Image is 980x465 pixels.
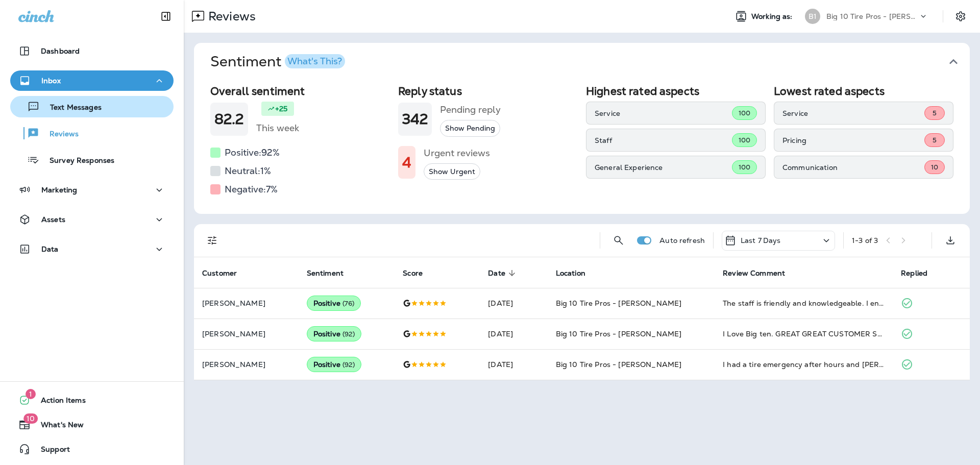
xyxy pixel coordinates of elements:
[202,330,290,338] p: [PERSON_NAME]
[933,109,937,117] span: 5
[751,12,795,21] span: Working as:
[480,349,547,380] td: [DATE]
[440,120,500,137] button: Show Pending
[307,269,344,278] span: Sentiment
[285,54,345,68] button: What's This?
[10,390,174,410] button: 1Action Items
[723,359,885,370] div: I had a tire emergency after hours and Mr.David and his team got me fixed up first thing in the m...
[202,43,978,81] button: SentimentWhat's This?
[202,230,223,251] button: Filters
[152,6,180,27] button: Collapse Sidebar
[202,299,290,307] p: [PERSON_NAME]
[901,269,927,278] span: Replied
[41,245,59,253] p: Data
[933,136,937,144] span: 5
[31,396,86,408] span: Action Items
[41,77,61,85] p: Inbox
[723,298,885,308] div: The staff is friendly and knowledgeable. I enjoy doing business with Big 10
[10,41,174,61] button: Dashboard
[774,85,953,97] h2: Lowest rated aspects
[556,268,599,278] span: Location
[402,111,428,128] h1: 342
[256,120,299,136] h5: This week
[852,236,878,244] div: 1 - 3 of 3
[931,163,938,172] span: 10
[723,268,798,278] span: Review Comment
[10,149,174,170] button: Survey Responses
[723,269,785,278] span: Review Comment
[41,215,65,224] p: Assets
[951,7,970,26] button: Settings
[556,329,681,338] span: Big 10 Tire Pros - [PERSON_NAME]
[214,111,244,128] h1: 82.2
[805,9,820,24] div: B1
[225,163,271,179] h5: Neutral: 1 %
[480,319,547,349] td: [DATE]
[202,268,250,278] span: Customer
[307,268,357,278] span: Sentiment
[307,326,362,341] div: Positive
[739,136,750,144] span: 100
[26,389,36,399] span: 1
[424,163,480,180] button: Show Urgent
[275,104,287,114] p: +25
[31,421,84,433] span: What's New
[10,239,174,259] button: Data
[10,96,174,117] button: Text Messages
[225,181,278,198] h5: Negative: 7 %
[10,209,174,230] button: Assets
[210,53,345,70] h1: Sentiment
[940,230,961,251] button: Export as CSV
[556,299,681,308] span: Big 10 Tire Pros - [PERSON_NAME]
[210,85,390,97] h2: Overall sentiment
[225,144,280,161] h5: Positive: 92 %
[403,269,423,278] span: Score
[659,236,705,244] p: Auto refresh
[39,130,79,139] p: Reviews
[741,236,781,244] p: Last 7 Days
[826,12,918,20] p: Big 10 Tire Pros - [PERSON_NAME]
[595,109,732,117] p: Service
[739,163,750,172] span: 100
[782,109,924,117] p: Service
[586,85,766,97] h2: Highest rated aspects
[342,330,355,338] span: ( 92 )
[202,360,290,369] p: [PERSON_NAME]
[342,360,355,369] span: ( 92 )
[595,136,732,144] p: Staff
[342,299,355,308] span: ( 76 )
[402,154,411,171] h1: 4
[440,102,501,118] h5: Pending reply
[10,70,174,91] button: Inbox
[403,268,436,278] span: Score
[782,136,924,144] p: Pricing
[10,180,174,200] button: Marketing
[398,85,578,97] h2: Reply status
[723,329,885,339] div: I Love Big ten. GREAT GREAT CUSTOMER SERVICE. They Very Detailed with Everything. Prices are Fair...
[204,9,256,24] p: Reviews
[41,47,80,55] p: Dashboard
[40,103,102,113] p: Text Messages
[901,268,941,278] span: Replied
[307,296,361,311] div: Positive
[39,156,114,166] p: Survey Responses
[424,145,490,161] h5: Urgent reviews
[608,230,629,251] button: Search Reviews
[23,413,38,424] span: 10
[10,439,174,459] button: Support
[556,269,585,278] span: Location
[556,360,681,369] span: Big 10 Tire Pros - [PERSON_NAME]
[595,163,732,172] p: General Experience
[782,163,924,172] p: Communication
[194,81,970,214] div: SentimentWhat's This?
[488,268,519,278] span: Date
[31,445,70,457] span: Support
[307,357,362,372] div: Positive
[41,186,77,194] p: Marketing
[739,109,750,117] span: 100
[10,123,174,144] button: Reviews
[488,269,505,278] span: Date
[10,414,174,435] button: 10What's New
[287,57,342,66] div: What's This?
[480,288,547,319] td: [DATE]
